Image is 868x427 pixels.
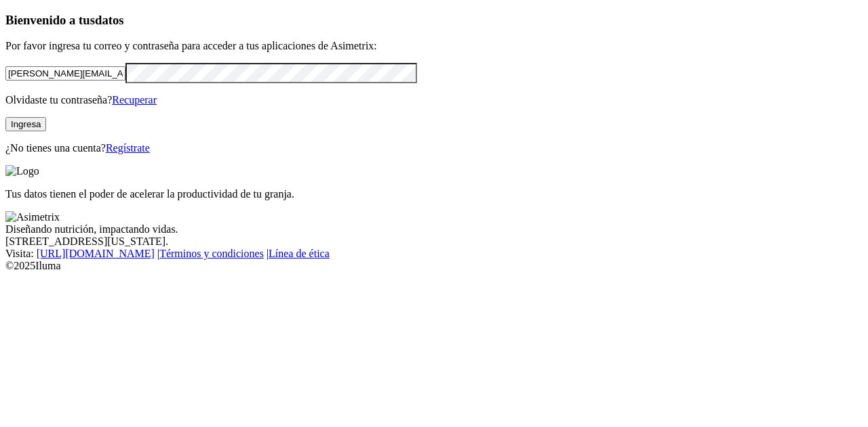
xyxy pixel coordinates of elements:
[5,94,863,106] p: Olvidaste tu contraseña?
[5,165,39,177] img: Logo
[112,94,157,106] a: Recuperar
[5,40,863,52] p: Por favor ingresa tu correo y contraseña para acceder a tus aplicaciones de Asimetrix:
[5,142,863,154] p: ¿No tienes una cuenta?
[5,223,863,235] div: Diseñando nutrición, impactando vidas.
[5,13,863,28] h3: Bienvenido a tus
[269,248,330,259] a: Línea de ética
[159,248,264,259] a: Términos y condiciones
[5,117,46,131] button: Ingresa
[5,66,125,81] input: Tu correo
[5,260,863,272] div: © 2025 Iluma
[95,13,124,27] span: datos
[5,248,863,260] div: Visita : | |
[106,142,150,154] a: Regístrate
[5,188,863,200] p: Tus datos tienen el poder de acelerar la productividad de tu granja.
[5,211,60,223] img: Asimetrix
[5,235,863,248] div: [STREET_ADDRESS][US_STATE].
[37,248,155,259] a: [URL][DOMAIN_NAME]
